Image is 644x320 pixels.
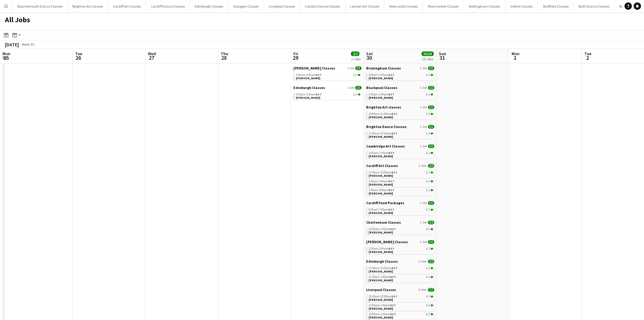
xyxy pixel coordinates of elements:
span: BST [316,92,322,96]
span: 1 Job [420,221,427,224]
span: BST [388,208,394,212]
a: 3:30pm-5:00pmBST1/1[PERSON_NAME] [369,188,433,195]
span: 2:00pm-3:00pm [369,93,394,96]
span: 2/2 [426,313,430,316]
span: 1/1 [426,189,430,192]
a: Brighton Art classes1 Job1/1 [366,105,434,109]
span: 2/2 [428,221,434,224]
span: Edinburgh Classes [366,259,398,264]
span: Brighton Dance Classes [366,124,407,129]
span: Dawn Harper [369,269,393,273]
span: BST [388,92,394,96]
span: David Arnold [369,211,393,215]
span: 1/1 [431,209,433,211]
span: Tue [584,51,591,56]
span: 11:00am-12:30pm [369,132,397,135]
div: Blackpool Classes1 Job1/12:00pm-3:00pmBST1/1[PERSON_NAME] [366,85,434,105]
span: 1 Job [347,66,354,70]
span: 1/1 [426,276,430,279]
span: 12:00pm-1:30pm [369,304,396,307]
a: Cardiff Art Classes3 Jobs3/3 [366,163,434,168]
span: Thu [221,51,228,56]
span: 1/1 [431,189,433,191]
a: 10:00am-11:30amBST1/1[PERSON_NAME] [369,112,433,119]
span: Brioney Morgan [369,183,393,187]
span: 1/1 [426,267,430,270]
span: 1/1 [426,171,430,174]
span: 1:30pm-3:00pm [369,247,394,250]
span: Cheltenham Classes [366,220,401,225]
span: 1:00pm-2:30pm [369,151,394,155]
span: Natalie Daly [369,135,393,139]
span: Week 35 [20,42,35,47]
span: 10:30am-12:00pm [369,295,397,298]
span: BST [388,188,394,192]
span: 1/1 [428,66,434,70]
a: 3:00pm-4:30pmBST1/1[PERSON_NAME] [296,73,360,80]
span: BST [391,170,397,174]
a: 12:00pm-1:30pmBST2/2[PERSON_NAME] [369,227,433,234]
div: [DATE] [5,41,19,48]
span: 2/2 [351,52,359,56]
a: 1:00pm-3:00pmBST1/1[PERSON_NAME] [369,179,433,186]
span: 1/1 [428,125,434,129]
span: 1/1 [431,296,433,297]
span: 1/1 [431,94,433,95]
span: 1/1 [426,151,430,155]
span: 2/2 [426,228,430,231]
span: BST [391,131,397,135]
span: 1/1 [353,93,357,96]
div: Cardiff Food Packages1 Job1/16:00pm-7:30pmBST1/1[PERSON_NAME] [366,201,434,220]
div: 2 Jobs [351,57,361,61]
span: 2/2 [431,313,433,315]
span: Tue [75,51,82,56]
span: BST [391,266,397,270]
span: 1/1 [431,276,433,278]
div: Edinburgh Classes1 Job1/14:30pm-5:30pmBST1/1[PERSON_NAME] [293,85,362,101]
div: Cardiff Art Classes3 Jobs3/311:00am-12:00pmBST1/1[PERSON_NAME]1:00pm-3:00pmBST1/1[PERSON_NAME]3:3... [366,163,434,201]
span: Chester Classes [366,240,408,244]
span: 1/1 [431,248,433,250]
a: Liverpool Classes5 Jobs7/7 [366,287,434,292]
div: Cambridge Art Classes1 Job1/11:00pm-2:30pmBST1/1[PERSON_NAME] [366,144,434,163]
a: Cambridge Art Classes1 Job1/1 [366,144,434,148]
span: 1/1 [431,267,433,269]
span: Lyndsey Wood [369,76,393,80]
span: 1/1 [428,105,434,109]
span: 1/1 [355,66,362,70]
a: 6:00pm-7:30pmBST1/1[PERSON_NAME] [369,208,433,215]
span: 1 Job [420,105,427,109]
a: 12:00pm-1:30pmBST2/2[PERSON_NAME] [369,303,433,310]
span: 3:00pm-4:30pm [296,73,322,76]
a: 2:00pm-3:00pmBST1/1[PERSON_NAME] [369,92,433,99]
span: Cynthia Mitchell-Allen [369,230,393,234]
span: 1/1 [431,133,433,134]
span: BST [390,227,396,231]
span: 2/2 [431,304,433,306]
span: 4:30pm-5:30pm [296,93,322,96]
a: 11:00am-12:30pmBST1/1[PERSON_NAME] [369,266,433,273]
span: 30/30 [422,52,434,56]
span: David Renouf [296,96,320,100]
a: [PERSON_NAME] Classes1 Job1/1 [366,240,434,244]
span: 2 [583,54,591,61]
span: BST [390,312,396,316]
span: Ellen Grimshaw [369,278,393,282]
span: 1/1 [426,93,430,96]
span: 1/1 [431,180,433,182]
a: 11:00am-12:00pmBST1/1[PERSON_NAME] [369,170,433,177]
a: 1:00pm-2:30pmBST1/1[PERSON_NAME] [369,151,433,158]
button: London Dance Classes [300,0,345,12]
span: Cardiff Food Packages [366,201,404,205]
span: Birmingham Classes [366,66,401,70]
div: Edinburgh Classes2 Jobs2/211:00am-12:30pmBST1/1[PERSON_NAME]11:30am-1:00pmBST1/1[PERSON_NAME] [366,259,434,287]
span: 1 Job [420,201,427,205]
span: 5 Jobs [418,288,427,292]
span: 1/1 [431,113,433,115]
span: 1:00pm-3:00pm [369,180,394,183]
span: 1/1 [428,201,434,205]
span: 1 Job [347,86,354,90]
span: 3 Jobs [418,164,427,168]
span: 1/1 [426,180,430,183]
span: Natalie Horne [369,115,393,119]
